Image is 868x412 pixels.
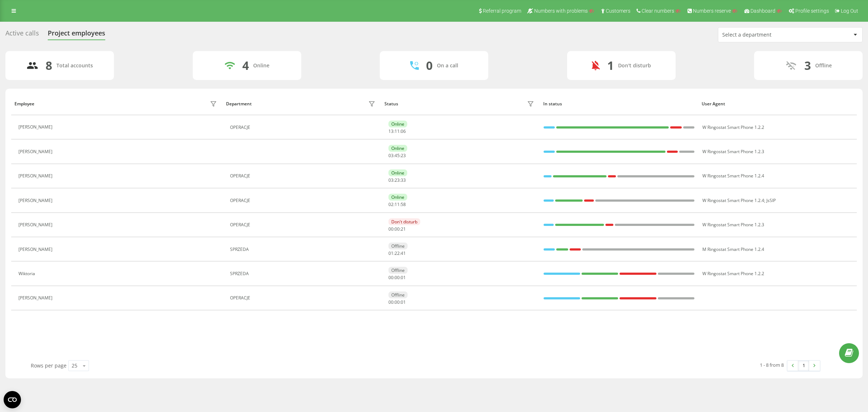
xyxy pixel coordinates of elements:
[72,362,77,369] div: 25
[607,59,614,72] div: 1
[766,197,776,203] span: JsSIP
[242,59,249,72] div: 4
[395,250,400,256] span: 22
[230,198,377,203] div: OPERACJE
[815,63,832,69] div: Offline
[437,63,458,69] div: On a call
[388,152,393,159] span: 03
[388,169,407,176] div: Online
[18,222,54,227] div: [PERSON_NAME]
[841,8,858,14] span: Log Out
[388,226,393,232] span: 00
[18,295,54,300] div: [PERSON_NAME]
[702,101,854,106] div: User Agent
[388,250,393,256] span: 01
[18,271,37,276] div: Wiktoria
[702,246,764,252] span: M Ringostat Smart Phone 1.2.4
[693,8,731,14] span: Numbers reserve
[388,299,393,305] span: 00
[388,274,393,281] span: 00
[388,178,406,183] div: : :
[388,128,393,134] span: 13
[18,125,54,130] div: [PERSON_NAME]
[226,101,252,106] div: Department
[14,101,34,106] div: Employee
[230,247,377,252] div: SPRZEDA
[388,300,406,305] div: : :
[388,145,407,152] div: Online
[388,243,408,249] div: Offline
[401,152,406,159] span: 23
[253,63,269,69] div: Online
[388,201,393,207] span: 02
[388,227,406,232] div: : :
[702,222,764,228] span: W Ringostat Smart Phone 1.2.3
[230,222,377,227] div: OPERACJE
[722,32,809,38] div: Select a department
[534,8,588,14] span: Numbers with problems
[388,129,406,134] div: : :
[395,152,400,159] span: 45
[606,8,630,14] span: Customers
[56,63,93,69] div: Total accounts
[4,391,21,408] button: Open CMP widget
[46,59,52,72] div: 8
[401,226,406,232] span: 21
[18,149,54,154] div: [PERSON_NAME]
[804,59,811,72] div: 3
[702,173,764,179] span: W Ringostat Smart Phone 1.2.4
[388,291,408,298] div: Offline
[395,274,400,281] span: 00
[18,247,54,252] div: [PERSON_NAME]
[388,153,406,158] div: : :
[795,8,829,14] span: Profile settings
[230,271,377,276] div: SPRZEDA
[395,299,400,305] span: 00
[483,8,521,14] span: Referral program
[798,361,809,371] a: 1
[388,121,407,127] div: Online
[702,124,764,130] span: W Ringostat Smart Phone 1.2.2
[388,275,406,280] div: : :
[48,29,105,41] div: Project employees
[230,173,377,178] div: OPERACJE
[395,128,400,134] span: 11
[395,226,400,232] span: 00
[388,251,406,256] div: : :
[388,202,406,207] div: : :
[642,8,674,14] span: Clear numbers
[760,361,784,369] div: 1 - 8 from 8
[750,8,775,14] span: Dashboard
[5,29,39,41] div: Active calls
[18,198,54,203] div: [PERSON_NAME]
[401,177,406,183] span: 33
[31,362,67,369] span: Rows per page
[401,250,406,256] span: 41
[401,128,406,134] span: 06
[230,125,377,130] div: OPERACJE
[395,201,400,207] span: 11
[702,270,764,277] span: W Ringostat Smart Phone 1.2.2
[543,101,695,106] div: In status
[384,101,398,106] div: Status
[401,299,406,305] span: 01
[702,148,764,155] span: W Ringostat Smart Phone 1.2.3
[395,177,400,183] span: 23
[388,194,407,201] div: Online
[230,295,377,300] div: OPERACJE
[388,267,408,274] div: Offline
[401,274,406,281] span: 01
[426,59,433,72] div: 0
[702,197,764,203] span: W Ringostat Smart Phone 1.2.4
[388,218,420,225] div: Don't disturb
[618,63,651,69] div: Don't disturb
[18,173,54,178] div: [PERSON_NAME]
[388,177,393,183] span: 03
[401,201,406,207] span: 58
